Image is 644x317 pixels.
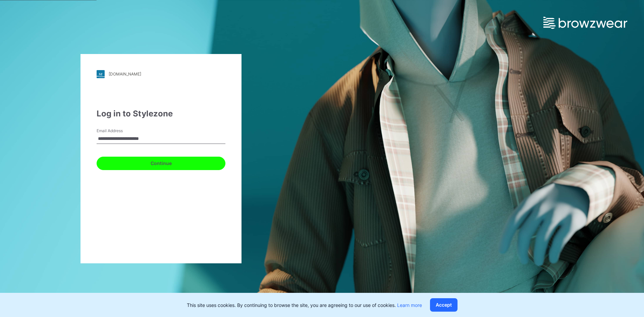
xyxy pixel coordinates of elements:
[430,298,458,312] button: Accept
[97,128,144,134] label: Email Address
[97,70,105,78] img: stylezone-logo.562084cfcfab977791bfbf7441f1a819.svg
[543,17,627,29] img: browzwear-logo.e42bd6dac1945053ebaf764b6aa21510.svg
[97,108,225,120] div: Log in to Stylezone
[109,71,141,76] div: [DOMAIN_NAME]
[187,302,422,309] p: This site uses cookies. By continuing to browse the site, you are agreeing to our use of cookies.
[97,157,225,170] button: Continue
[97,70,225,78] a: [DOMAIN_NAME]
[397,302,422,308] a: Learn more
